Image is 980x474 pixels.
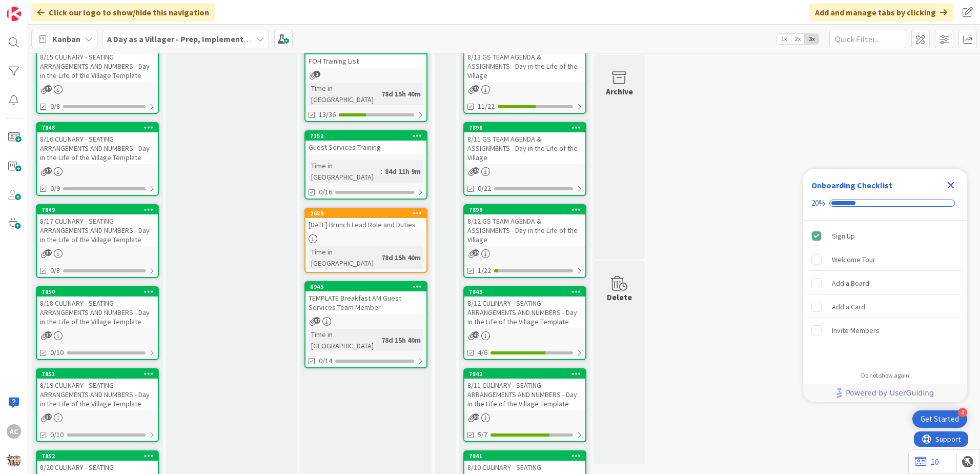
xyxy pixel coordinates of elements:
div: 78d 15h 40m [379,334,423,346]
div: 7103FOH Training List [305,45,426,68]
div: Checklist Container [803,169,967,402]
a: 7103FOH Training ListTime in [GEOGRAPHIC_DATA]:78d 15h 40m13/36 [304,44,427,122]
span: Support [22,2,47,14]
div: 7843 [464,287,585,297]
span: 1x [777,34,791,44]
img: avatar [7,453,21,467]
input: Quick Filter... [829,30,906,48]
div: Close Checklist [943,177,959,193]
div: Guest Services Training [305,141,426,154]
div: Checklist progress: 20% [811,199,959,208]
span: 0/10 [50,429,64,440]
div: 78518/19 CULINARY - SEATING ARRANGEMENTS AND NUMBERS - Day in the Life of the Village Template [37,369,158,410]
span: 5/7 [478,429,487,440]
img: Visit kanbanzone.com [7,7,21,21]
div: 7852 [42,452,158,460]
div: 78998/12 GS TEAM AGENDA & ASSIGNMENTS - Day in the Life of the Village [464,205,585,246]
div: 7152 [305,131,426,141]
span: : [377,334,379,346]
a: 78428/11 CULINARY - SEATING ARRANGEMENTS AND NUMBERS - Day in the Life of the Village Template5/7 [463,368,586,442]
span: Powered by UserGuiding [846,387,934,399]
span: : [377,252,379,263]
div: 6945 [310,283,426,290]
div: 78d 15h 40m [379,252,423,263]
a: 78488/16 CULINARY - SEATING ARRANGEMENTS AND NUMBERS - Day in the Life of the Village Template0/9 [36,122,159,196]
a: 6945TEMPLATE Breakfast AM Guest Services Team MemberTime in [GEOGRAPHIC_DATA]:78d 15h 40m0/14 [304,281,427,368]
div: 7898 [469,124,585,131]
div: 8/16 CULINARY - SEATING ARRANGEMENTS AND NUMBERS - Day in the Life of the Village Template [37,132,158,164]
div: Time in [GEOGRAPHIC_DATA] [309,329,377,351]
div: Sign Up [832,230,855,242]
span: 25 [473,167,479,174]
div: 78498/17 CULINARY - SEATING ARRANGEMENTS AND NUMBERS - Day in the Life of the Village Template [37,205,158,246]
div: 8/12 GS TEAM AGENDA & ASSIGNMENTS - Day in the Life of the Village [464,214,585,246]
div: Sign Up is complete. [807,225,963,247]
div: 78d 15h 40m [379,88,423,100]
div: 78428/11 CULINARY - SEATING ARRANGEMENTS AND NUMBERS - Day in the Life of the Village Template [464,369,585,410]
span: 0/10 [50,347,64,358]
div: 8/13 GS TEAM AGENDA & ASSIGNMENTS - Day in the Life of the Village [464,41,585,82]
div: Onboarding Checklist [811,179,892,191]
div: Delete [607,291,632,303]
div: 7842 [469,370,585,378]
span: 1 [314,71,320,77]
span: 13/36 [319,109,336,120]
a: 8/15 CULINARY - SEATING ARRANGEMENTS AND NUMBERS - Day in the Life of the Village Template0/8 [36,40,159,114]
div: Open Get Started checklist, remaining modules: 4 [912,410,967,428]
div: 7849 [42,206,158,213]
div: 7842 [464,369,585,379]
div: TEMPLATE Breakfast AM Guest Services Team Member [305,291,426,314]
span: : [377,88,379,100]
div: Welcome Tour [832,253,875,266]
span: 1/22 [478,265,491,276]
div: Get Started [921,414,959,424]
a: 78988/11 GS TEAM AGENDA & ASSIGNMENTS - Day in the Life of the Village0/22 [463,122,586,196]
div: 8/19 CULINARY - SEATING ARRANGEMENTS AND NUMBERS - Day in the Life of the Village Template [37,379,158,410]
span: 11/22 [478,101,495,112]
a: 78438/12 CULINARY - SEATING ARRANGEMENTS AND NUMBERS - Day in the Life of the Village Template4/6 [463,286,586,360]
div: 2689[DATE] Brunch Lead Role and Duties [305,209,426,231]
span: : [381,166,382,177]
div: 7841 [469,452,585,460]
div: Invite Members [832,324,880,337]
div: 7848 [37,123,158,132]
span: 0/9 [50,183,60,194]
span: 25 [473,249,479,256]
span: 37 [45,167,52,174]
span: 37 [45,413,52,420]
div: 8/12 CULINARY - SEATING ARRANGEMENTS AND NUMBERS - Day in the Life of the Village Template [464,297,585,328]
div: 8/15 CULINARY - SEATING ARRANGEMENTS AND NUMBERS - Day in the Life of the Village Template [37,41,158,82]
div: 84d 11h 9m [382,166,423,177]
div: Time in [GEOGRAPHIC_DATA] [309,83,377,105]
div: 2689 [310,210,426,217]
div: 7152Guest Services Training [305,131,426,154]
span: 0/8 [50,101,60,112]
div: 4 [958,408,967,417]
div: 8/18 CULINARY - SEATING ARRANGEMENTS AND NUMBERS - Day in the Life of the Village Template [37,297,158,328]
div: 7152 [310,132,426,140]
div: AC [7,424,21,439]
a: 78498/17 CULINARY - SEATING ARRANGEMENTS AND NUMBERS - Day in the Life of the Village Template0/8 [36,204,159,278]
div: Add and manage tabs by clicking [809,3,953,22]
a: 7152Guest Services TrainingTime in [GEOGRAPHIC_DATA]:84d 11h 9m0/16 [304,130,427,200]
span: 37 [45,331,52,338]
span: 42 [473,331,479,338]
span: 0/22 [478,183,491,194]
div: Welcome Tour is incomplete. [807,248,963,271]
span: Kanban [52,33,80,45]
div: [DATE] Brunch Lead Role and Duties [305,218,426,231]
div: Add a Board [832,277,869,289]
div: 8/15 CULINARY - SEATING ARRANGEMENTS AND NUMBERS - Day in the Life of the Village Template [37,50,158,82]
div: 7850 [42,288,158,295]
div: Add a Card [832,301,865,313]
span: 39 [473,413,479,420]
div: 78438/12 CULINARY - SEATING ARRANGEMENTS AND NUMBERS - Day in the Life of the Village Template [464,287,585,328]
a: Powered by UserGuiding [808,384,962,402]
div: 8/11 CULINARY - SEATING ARRANGEMENTS AND NUMBERS - Day in the Life of the Village Template [464,379,585,410]
a: 78518/19 CULINARY - SEATING ARRANGEMENTS AND NUMBERS - Day in the Life of the Village Template0/10 [36,368,159,442]
div: 6945 [305,282,426,291]
span: 0/8 [50,265,60,276]
div: Footer [803,384,967,402]
span: 37 [45,249,52,256]
div: 7852 [37,451,158,461]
